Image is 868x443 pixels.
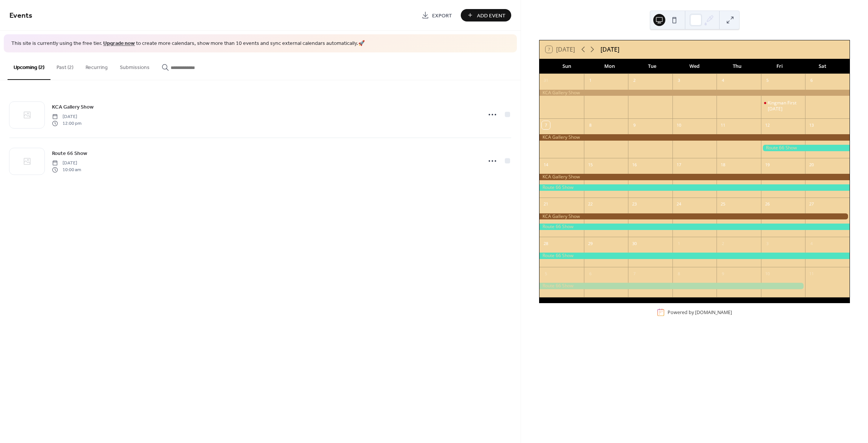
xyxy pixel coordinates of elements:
div: 20 [807,161,816,169]
div: 3 [763,239,772,248]
div: Sun [546,59,588,74]
div: 2 [719,239,727,248]
span: [DATE] [52,113,81,120]
div: 17 [675,161,683,169]
div: 13 [807,121,816,129]
span: [DATE] [52,159,81,166]
div: 1 [586,77,594,85]
div: 30 [630,239,639,248]
div: Kingman First [DATE] [768,100,802,112]
div: Wed [673,59,716,74]
div: 12 [763,121,772,129]
div: 1 [675,239,683,248]
div: Route 66 Show [539,224,850,230]
div: Sat [801,59,844,74]
div: KCA Gallery Show [539,134,850,141]
div: 24 [675,200,683,208]
div: 18 [719,161,727,169]
span: 12:00 pm [52,120,81,127]
div: 11 [719,121,727,129]
div: 15 [586,161,594,169]
div: 31 [542,77,550,85]
div: 9 [719,270,727,278]
div: KCA Gallery Show [539,90,850,96]
div: Route 66 Show [539,283,805,289]
span: Events [9,8,32,23]
div: 6 [807,77,816,85]
div: 29 [586,239,594,248]
div: 23 [630,200,639,208]
div: 2 [630,77,639,85]
div: 21 [542,200,550,208]
button: Add Event [461,9,511,21]
div: 3 [675,77,683,85]
div: 8 [675,270,683,278]
button: Recurring [79,52,114,79]
div: 8 [586,121,594,129]
a: Export [416,9,458,21]
div: Fri [758,59,801,74]
div: 6 [586,270,594,278]
div: 4 [807,239,816,248]
button: Submissions [114,52,156,79]
div: 10 [763,270,772,278]
a: Upgrade now [103,38,135,49]
div: 22 [586,200,594,208]
span: This site is currently using the free tier. to create more calendars, show more than 10 events an... [11,40,365,48]
span: Export [432,12,452,20]
div: 9 [630,121,639,129]
div: Kingman First Friday [761,100,805,112]
div: 19 [763,161,772,169]
div: 14 [542,161,550,169]
div: [DATE] [601,45,619,54]
div: 11 [807,270,816,278]
div: Mon [588,59,631,74]
div: 7 [542,121,550,129]
div: Powered by [668,309,732,316]
div: Route 66 Show [539,253,850,259]
div: Route 66 Show [761,145,850,151]
div: 27 [807,200,816,208]
div: 7 [630,270,639,278]
div: 26 [763,200,772,208]
div: Tue [631,59,673,74]
div: 28 [542,239,550,248]
div: 5 [542,270,550,278]
div: KCA Gallery Show [539,213,850,220]
button: Upcoming (2) [8,52,50,80]
a: [DOMAIN_NAME] [695,309,732,316]
div: 25 [719,200,727,208]
div: 4 [719,77,727,85]
a: Route 66 Show [52,149,87,158]
div: KCA Gallery Show [539,174,850,180]
div: Thu [716,59,758,74]
a: KCA Gallery Show [52,103,93,111]
div: 5 [763,77,772,85]
span: KCA Gallery Show [52,103,93,111]
div: 10 [675,121,683,129]
span: Add Event [477,12,506,20]
div: Route 66 Show [539,184,850,191]
button: Past (2) [50,52,79,79]
div: 16 [630,161,639,169]
span: Route 66 Show [52,149,87,157]
span: 10:00 am [52,167,81,173]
